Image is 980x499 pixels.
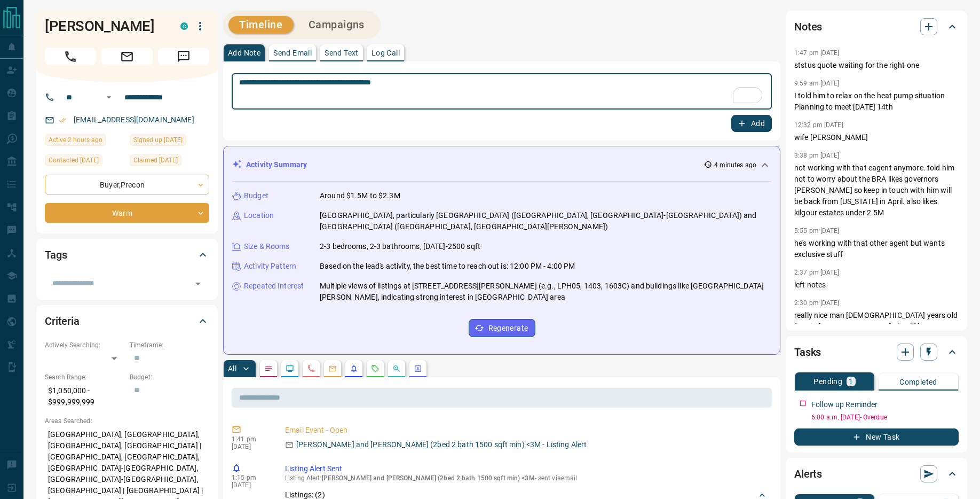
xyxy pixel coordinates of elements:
button: Open [191,276,206,291]
span: Contacted [DATE] [49,155,99,166]
div: Wed Jun 05 2024 [130,154,209,169]
p: Based on the lead's activity, the best time to reach out is: 12:00 PM - 4:00 PM [320,261,575,272]
p: Activity Pattern [244,261,296,272]
button: Campaigns [298,16,375,34]
span: Email [101,48,153,65]
p: 3:38 pm [DATE] [794,152,840,159]
svg: Agent Actions [414,364,422,373]
p: 2-3 bedrooms, 2-3 bathrooms, [DATE]-2500 sqft [320,241,480,252]
div: Notes [794,14,959,40]
p: Location [244,210,274,221]
svg: Calls [307,364,315,373]
span: Call [45,48,96,65]
textarea: To enrich screen reader interactions, please activate Accessibility in Grammarly extension settings [239,78,764,105]
h1: [PERSON_NAME] [45,18,164,35]
p: really nice man [DEMOGRAPHIC_DATA] years old lives in [GEOGRAPHIC_DATA] should be easy to sell. w... [794,310,959,422]
h2: Alerts [794,465,822,482]
svg: Requests [371,364,380,373]
p: Completed [899,378,937,386]
p: 12:32 pm [DATE] [794,121,843,129]
p: 1:15 pm [232,474,269,481]
p: Add Note [228,49,260,57]
button: Regenerate [469,319,535,337]
p: Repeated Interest [244,280,304,292]
button: Timeline [228,16,294,34]
div: Tasks [794,339,959,365]
p: Listing Alert : - sent via email [285,474,768,482]
a: [EMAIL_ADDRESS][DOMAIN_NAME] [74,115,194,124]
svg: Lead Browsing Activity [286,364,294,373]
p: Activity Summary [246,159,307,170]
p: Areas Searched: [45,416,209,426]
span: Message [158,48,209,65]
p: 1:41 pm [232,435,269,443]
p: wife [PERSON_NAME] [794,132,959,143]
p: Search Range: [45,372,124,382]
div: Alerts [794,461,959,487]
div: condos.ca [180,22,188,30]
p: $1,050,000 - $999,999,999 [45,382,124,411]
p: Pending [813,378,842,385]
svg: Listing Alerts [350,364,358,373]
p: Log Call [372,49,400,57]
p: 9:59 am [DATE] [794,80,840,87]
p: 1:47 pm [DATE] [794,49,840,57]
p: Around $1.5M to $2.3M [320,190,400,201]
button: Add [731,115,772,132]
p: 4 minutes ago [714,160,756,170]
p: Actively Searching: [45,340,124,350]
p: 6:00 a.m. [DATE] - Overdue [811,412,959,422]
p: Send Text [325,49,359,57]
span: [PERSON_NAME] and [PERSON_NAME] (2bed 2 bath 1500 sqft min) <3M [322,474,535,482]
p: 5:55 pm [DATE] [794,227,840,235]
p: Send Email [273,49,312,57]
p: [DATE] [232,481,269,489]
div: Tags [45,242,209,268]
p: All [228,365,236,372]
p: I told him to relax on the heat pump situation Planning to meet [DATE] 14th [794,90,959,113]
h2: Notes [794,18,822,35]
p: Budget: [130,372,209,382]
p: Budget [244,190,268,201]
span: Active 2 hours ago [49,135,102,145]
p: Timeframe: [130,340,209,350]
div: Tue Sep 16 2025 [45,134,124,149]
p: left notes [794,279,959,291]
div: Buyer , Precon [45,175,209,194]
p: 2:37 pm [DATE] [794,269,840,276]
div: Activity Summary4 minutes ago [232,155,771,175]
p: [GEOGRAPHIC_DATA], particularly [GEOGRAPHIC_DATA] ([GEOGRAPHIC_DATA], [GEOGRAPHIC_DATA]-[GEOGRAPH... [320,210,771,232]
p: 1 [849,378,853,385]
div: Thu Jan 09 2025 [45,154,124,169]
p: [DATE] [232,443,269,450]
div: Warm [45,203,209,223]
p: he's working with that other agent but wants exclusive stuff [794,238,959,260]
div: Sat Jun 01 2024 [130,134,209,149]
svg: Emails [328,364,337,373]
h2: Criteria [45,313,80,330]
p: ststus quote waiting for the right one [794,60,959,71]
svg: Email Verified [59,116,66,124]
p: Email Event - Open [285,425,768,436]
button: Open [102,91,115,104]
h2: Tasks [794,344,821,361]
span: Signed up [DATE] [133,135,183,145]
p: not working with that eagent anymore. told him not to worry about the BRA likes governors [PERSON... [794,162,959,219]
p: Size & Rooms [244,241,290,252]
p: Listing Alert Sent [285,463,768,474]
svg: Notes [264,364,273,373]
p: Follow up Reminder [811,399,878,410]
p: [PERSON_NAME] and [PERSON_NAME] (2bed 2 bath 1500 sqft min) <3M - Listing Alert [296,439,587,450]
h2: Tags [45,246,67,263]
div: Criteria [45,308,209,334]
svg: Opportunities [392,364,401,373]
button: New Task [794,428,959,446]
p: 2:30 pm [DATE] [794,299,840,307]
span: Claimed [DATE] [133,155,178,166]
p: Multiple views of listings at [STREET_ADDRESS][PERSON_NAME] (e.g., LPH05, 1403, 1603C) and buildi... [320,280,771,303]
